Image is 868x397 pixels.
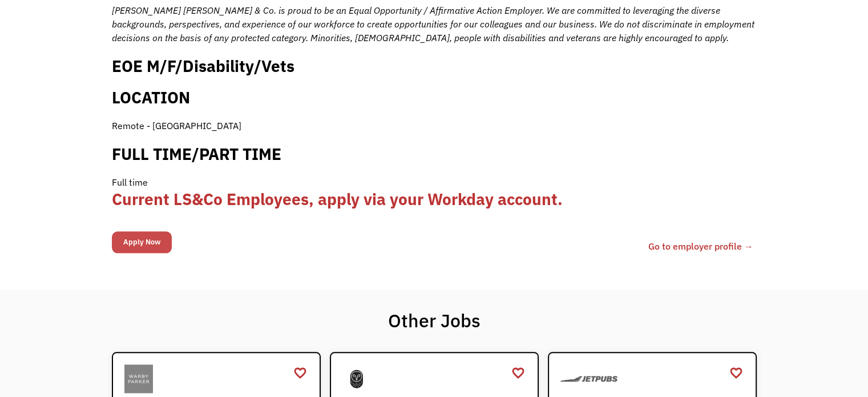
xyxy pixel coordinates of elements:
[112,189,563,210] a: Current LS&Co Employees, apply via your Workday account.
[648,239,753,253] a: Go to employer profile →
[511,364,525,382] a: favorite_border
[112,231,172,253] input: Apply Now
[112,5,754,43] i: [PERSON_NAME] [PERSON_NAME] & Co. is proud to be an Equal Opportunity / Affirmative Action Employ...
[293,364,307,382] a: favorite_border
[342,364,371,393] img: Samsara
[560,364,617,393] img: JETPUBS
[729,364,743,382] a: favorite_border
[112,143,281,165] b: FULL TIME/PART TIME
[112,228,172,256] form: Email Form
[112,87,190,108] b: LOCATION
[112,55,294,77] span: EOE M/F/Disability/Vets
[124,364,153,393] img: Warby Parker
